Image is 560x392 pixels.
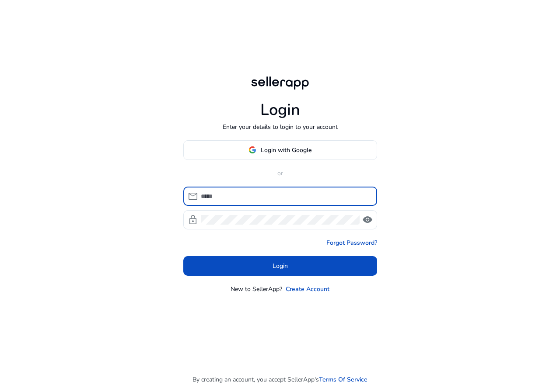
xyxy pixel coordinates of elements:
span: Login [273,261,288,271]
h1: Login [260,101,300,119]
img: google-logo.svg [248,146,256,154]
a: Forgot Password? [326,238,377,247]
a: Create Account [286,284,329,294]
span: lock [188,215,198,225]
span: mail [188,191,198,201]
p: Enter your details to login to your account [223,122,338,132]
p: New to SellerApp? [231,284,282,294]
span: visibility [362,215,373,225]
button: Login with Google [183,140,377,160]
span: Login with Google [261,146,311,155]
p: or [183,169,377,178]
button: Login [183,256,377,276]
a: Terms Of Service [319,375,367,384]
